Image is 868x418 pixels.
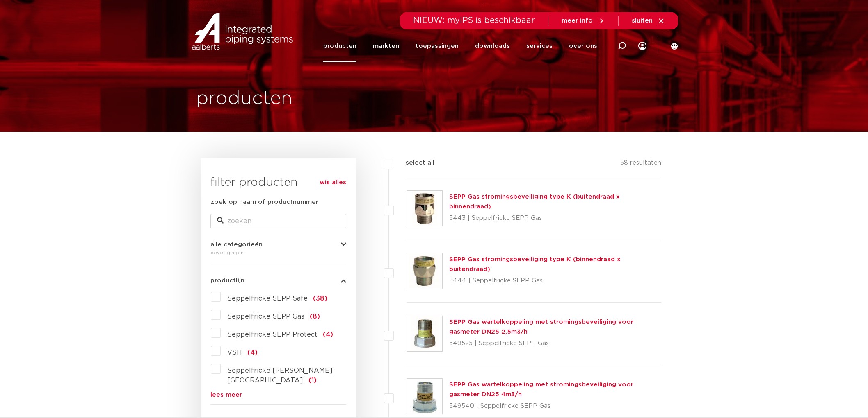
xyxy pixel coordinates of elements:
[308,377,317,384] span: (1)
[569,30,597,62] a: over ons
[227,331,318,338] span: Seppelfricke SEPP Protect
[247,349,258,356] span: (4)
[632,17,665,25] a: sluiten
[210,392,346,398] a: lees meer
[227,313,304,320] span: Seppelfricke SEPP Gas
[210,214,346,228] input: zoeken
[323,331,333,338] span: (4)
[562,18,593,24] span: meer info
[632,18,653,24] span: sluiten
[373,30,399,62] a: markten
[449,256,621,272] a: SEPP Gas stromingsbeveiliging type K (binnendraad x buitendraad)
[320,178,346,188] a: wis alles
[323,30,597,62] nav: Menu
[210,278,346,284] button: productlijn
[449,382,633,398] a: SEPP Gas wartelkoppeling met stromingsbeveiliging voor gasmeter DN25 4m3/h
[227,349,242,356] span: VSH
[449,400,661,413] p: 549540 | Seppelfricke SEPP Gas
[210,174,346,191] h3: filter producten
[210,278,244,284] span: productlijn
[227,367,333,384] span: Seppelfricke [PERSON_NAME][GEOGRAPHIC_DATA]
[449,337,661,350] p: 549525 | Seppelfricke SEPP Gas
[210,248,346,258] div: beveiligingen
[210,242,263,248] span: alle categorieën
[526,30,553,62] a: services
[449,274,661,287] p: 5444 | Seppelfricke SEPP Gas
[227,295,308,302] span: Seppelfricke SEPP Safe
[449,319,633,335] a: SEPP Gas wartelkoppeling met stromingsbeveiliging voor gasmeter DN25 2,5m3/h
[313,295,327,302] span: (38)
[449,194,620,210] a: SEPP Gas stromingsbeveiliging type K (buitendraad x binnendraad)
[413,16,535,25] span: NIEUW: myIPS is beschikbaar
[196,86,292,112] h1: producten
[449,212,661,225] p: 5443 | Seppelfricke SEPP Gas
[210,197,318,207] label: zoek op naam of productnummer
[210,242,346,248] button: alle categorieën
[475,30,510,62] a: downloads
[393,158,434,168] label: select all
[562,17,605,25] a: meer info
[323,30,356,62] a: producten
[407,379,442,414] img: Thumbnail for SEPP Gas wartelkoppeling met stromingsbeveiliging voor gasmeter DN25 4m3/h
[407,253,442,289] img: Thumbnail for SEPP Gas stromingsbeveiliging type K (binnendraad x buitendraad)
[620,158,661,171] p: 58 resultaten
[416,30,459,62] a: toepassingen
[407,191,442,226] img: Thumbnail for SEPP Gas stromingsbeveiliging type K (buitendraad x binnendraad)
[310,313,320,320] span: (8)
[407,316,442,351] img: Thumbnail for SEPP Gas wartelkoppeling met stromingsbeveiliging voor gasmeter DN25 2,5m3/h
